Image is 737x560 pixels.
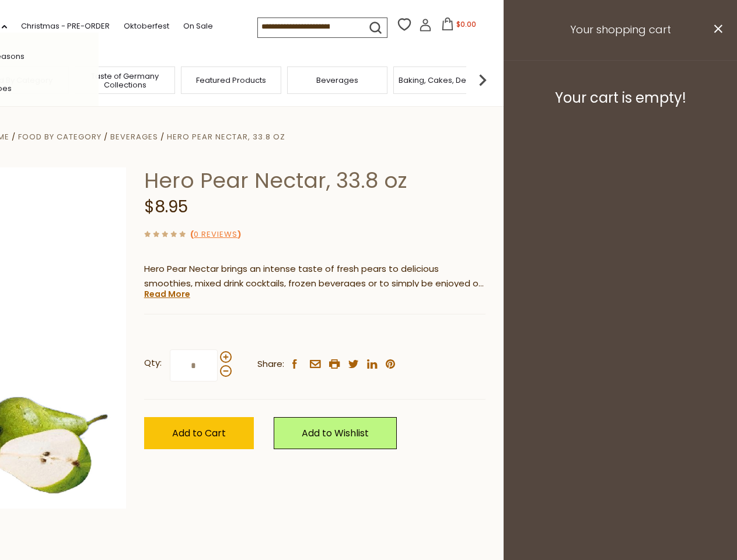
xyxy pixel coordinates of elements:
[110,131,158,142] a: Beverages
[434,17,484,35] button: $0.00
[172,426,226,440] span: Add to Cart
[274,417,397,449] a: Add to Wishlist
[78,72,172,89] a: Taste of Germany Collections
[144,195,188,218] span: $8.95
[144,262,485,291] p: Hero Pear Nectar brings an intense taste of fresh pears to delicious smoothies, mixed drink cockt...
[18,131,102,142] a: Food By Category
[144,167,485,194] h1: Hero Pear Nectar, 33.8 oz
[257,357,284,372] span: Share:
[167,131,285,142] a: Hero Pear Nectar, 33.8 oz
[316,76,358,85] a: Beverages
[456,19,476,29] span: $0.00
[124,20,169,33] a: Oktoberfest
[144,417,254,449] button: Add to Cart
[471,68,494,92] img: next arrow
[21,20,110,33] a: Christmas - PRE-ORDER
[194,229,237,241] a: 0 Reviews
[196,76,266,85] a: Featured Products
[144,356,162,370] strong: Qty:
[144,288,190,300] a: Read More
[399,76,489,85] a: Baking, Cakes, Desserts
[518,89,722,107] h3: Your cart is empty!
[183,20,213,33] a: On Sale
[170,349,218,381] input: Qty:
[190,229,241,240] span: ( )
